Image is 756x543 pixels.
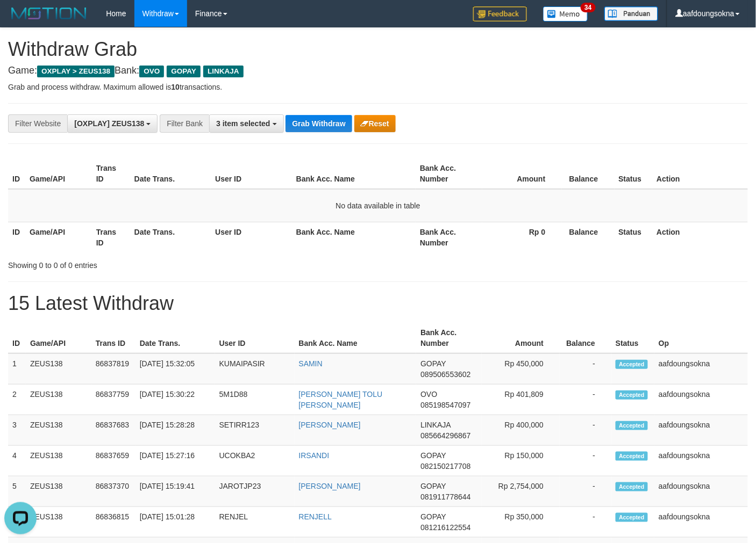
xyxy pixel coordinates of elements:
[130,222,211,252] th: Date Trans.
[299,482,361,490] a: [PERSON_NAME]
[8,353,26,385] td: 1
[652,158,748,189] th: Action
[652,222,748,252] th: Action
[562,222,615,252] th: Balance
[420,512,446,521] span: GOPAY
[135,323,215,353] th: Date Trans.
[203,66,244,77] span: LINKAJA
[215,415,295,446] td: SETIRR123
[615,222,653,252] th: Status
[616,482,648,491] span: Accepted
[26,353,91,385] td: ZEUS138
[286,115,352,132] button: Grab Withdraw
[295,323,417,353] th: Bank Acc. Name
[299,359,323,368] a: SAMIN
[654,415,748,446] td: aafdoungsokna
[92,158,130,189] th: Trans ID
[8,323,26,353] th: ID
[416,158,482,189] th: Bank Acc. Number
[26,507,91,538] td: ZEUS138
[215,446,295,476] td: UCOKBA2
[420,359,446,368] span: GOPAY
[8,446,26,476] td: 4
[215,353,295,385] td: KUMAIPASIR
[8,476,26,507] td: 5
[130,158,211,189] th: Date Trans.
[299,451,330,460] a: IRSANDI
[8,39,748,60] h1: Withdraw Grab
[416,323,482,353] th: Bank Acc. Number
[654,446,748,476] td: aafdoungsokna
[299,421,361,429] a: [PERSON_NAME]
[8,189,748,222] td: No data available in table
[135,476,215,507] td: [DATE] 15:19:41
[8,5,90,21] img: MOTION_logo.png
[560,415,611,446] td: -
[135,415,215,446] td: [DATE] 15:28:28
[616,390,648,400] span: Accepted
[560,323,611,353] th: Balance
[354,115,396,132] button: Reset
[8,415,26,446] td: 3
[654,476,748,507] td: aafdoungsokna
[135,353,215,385] td: [DATE] 15:32:05
[8,222,25,252] th: ID
[654,323,748,353] th: Op
[560,446,611,476] td: -
[91,385,135,415] td: 86837759
[8,385,26,415] td: 2
[543,6,588,21] img: Button%20Memo.svg
[473,6,527,21] img: Feedback.jpg
[139,66,164,77] span: OVO
[562,158,615,189] th: Balance
[482,476,560,507] td: Rp 2,754,000
[420,390,437,399] span: OVO
[91,446,135,476] td: 86837659
[8,158,25,189] th: ID
[560,507,611,538] td: -
[91,476,135,507] td: 86837370
[91,353,135,385] td: 86837819
[616,421,648,430] span: Accepted
[482,353,560,385] td: Rp 450,000
[211,158,292,189] th: User ID
[420,401,470,409] span: Copy 085198547097 to clipboard
[215,323,295,353] th: User ID
[420,493,470,501] span: Copy 081911778644 to clipboard
[91,507,135,538] td: 86836815
[482,385,560,415] td: Rp 401,809
[211,222,292,252] th: User ID
[654,353,748,385] td: aafdoungsokna
[25,222,92,252] th: Game/API
[420,451,446,460] span: GOPAY
[292,158,416,189] th: Bank Acc. Name
[74,119,144,128] span: [OXPLAY] ZEUS138
[416,222,482,252] th: Bank Acc. Number
[8,293,748,314] h1: 15 Latest Withdraw
[611,323,654,353] th: Status
[299,390,383,409] a: [PERSON_NAME] TOLU [PERSON_NAME]
[482,415,560,446] td: Rp 400,000
[209,114,283,133] button: 3 item selected
[135,446,215,476] td: [DATE] 15:27:16
[8,66,748,76] h4: Game: Bank:
[615,158,653,189] th: Status
[292,222,416,252] th: Bank Acc. Name
[482,323,560,353] th: Amount
[215,507,295,538] td: RENJEL
[654,385,748,415] td: aafdoungsokna
[91,323,135,353] th: Trans ID
[91,415,135,446] td: 86837683
[560,385,611,415] td: -
[616,452,648,461] span: Accepted
[26,323,91,353] th: Game/API
[616,513,648,522] span: Accepted
[560,353,611,385] td: -
[420,482,446,490] span: GOPAY
[8,114,67,133] div: Filter Website
[25,158,92,189] th: Game/API
[560,476,611,507] td: -
[171,83,180,91] strong: 10
[4,4,37,37] button: Open LiveChat chat widget
[299,512,332,521] a: RENJELL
